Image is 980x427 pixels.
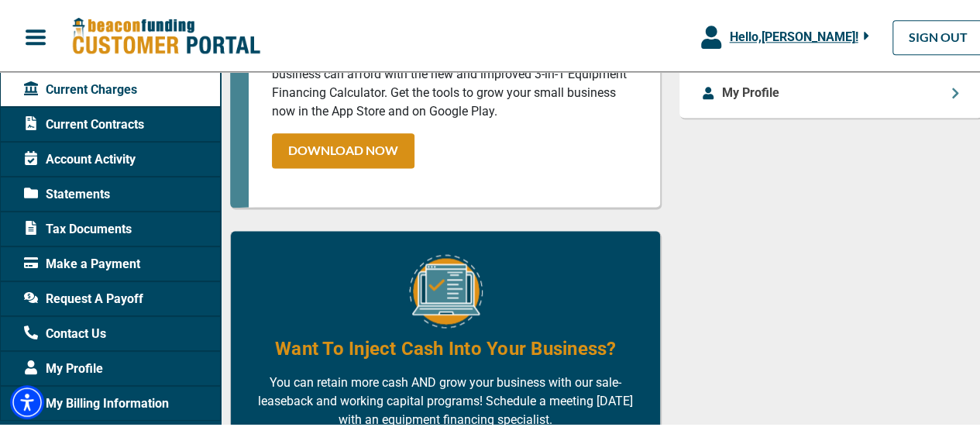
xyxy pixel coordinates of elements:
[24,113,144,132] span: Current Contracts
[24,183,110,201] span: Statements
[721,81,779,100] p: My Profile
[272,131,414,166] a: DOWNLOAD NOW
[272,44,637,119] p: Take the guesswork out. Determine how much equipment your business can afford with the new and im...
[24,322,106,341] span: Contact Us
[24,392,169,411] span: My Billing Information
[24,357,103,376] span: My Profile
[24,253,140,271] span: Make a Payment
[10,383,44,417] div: Accessibility Menu
[24,78,137,97] span: Current Charges
[24,148,136,167] span: Account Activity
[71,15,260,54] img: Beacon Funding Customer Portal Logo
[275,333,616,360] h4: Want To Inject Cash Into Your Business?
[24,218,132,236] span: Tax Documents
[729,27,858,42] span: Hello, [PERSON_NAME] !
[24,288,143,306] span: Request A Payoff
[254,371,637,427] p: You can retain more cash AND grow your business with our sale-leaseback and working capital progr...
[409,252,483,325] img: Equipment Financing Online Image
